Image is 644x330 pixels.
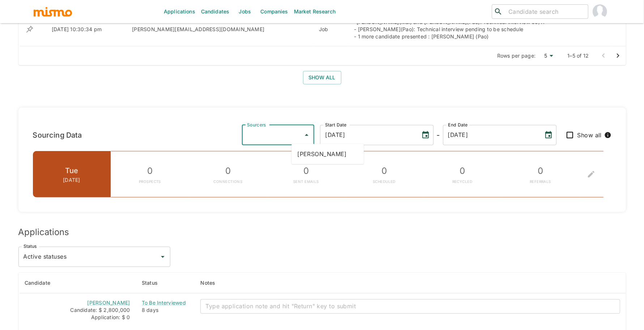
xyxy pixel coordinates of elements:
p: 0 [452,163,473,179]
label: End Date [448,122,468,128]
p: PROSPECTS [139,179,161,185]
th: Candidate [19,273,136,293]
input: MM/DD/YYYY [443,125,538,145]
div: Application: $ 0 [25,314,130,321]
td: [PERSON_NAME][EMAIL_ADDRESS][DOMAIN_NAME] [126,13,313,46]
button: Show all [303,71,341,84]
p: SENT EMAILS [293,179,319,185]
h6: Tue [63,165,80,176]
p: 0 [139,163,161,179]
button: Go to next page [611,49,625,63]
button: Choose date, selected date is Sep 16, 2025 [541,128,556,142]
h6: - [436,129,440,141]
h5: Applications [18,226,626,238]
a: [PERSON_NAME] [88,300,130,306]
p: RECYCLED [452,179,473,185]
th: Status [136,273,195,293]
div: To edit the metrics, please select a sourcer first. [580,151,604,197]
img: logo [33,6,73,17]
a: To Be Interviewed [142,299,189,306]
input: MM/DD/YYYY [320,125,415,145]
button: Choose date, selected date is Sep 10, 2025 [418,128,433,142]
p: SCHEDULED [373,179,396,185]
p: [DATE] [63,176,80,184]
th: Notes [195,273,626,293]
label: Start Date [325,122,347,128]
button: Close [302,130,312,140]
img: Daniela Zito [593,4,607,19]
label: Status [24,243,37,250]
button: Open [158,252,168,262]
p: REFERRALS [530,179,551,185]
div: -[PERSON_NAME](Mai) and [PERSON_NAME](Pao): Technical interview 09/11 - [PERSON_NAME](Pao): Techn... [354,18,605,40]
td: [DATE] 10:30:34 pm [46,13,127,46]
input: Candidate search [506,7,585,17]
p: 0 [293,163,319,179]
li: [PERSON_NAME] [291,147,364,161]
p: CONNECTIONS [214,179,243,185]
td: Job [313,13,349,46]
div: 8 days [142,306,189,314]
svg: When checked, all metrics, including those with zero values, will be displayed. [604,131,611,139]
p: 0 [214,163,243,179]
div: Candidate: $ 2,800,000 [25,306,130,314]
label: Sourcers [247,122,266,128]
p: Rows per page: [497,52,536,59]
p: 0 [373,163,396,179]
h6: Sourcing Data [33,129,82,141]
p: 0 [530,163,551,179]
p: 1–5 of 12 [567,52,589,59]
span: Show all [577,130,602,140]
div: 5 [538,51,556,61]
